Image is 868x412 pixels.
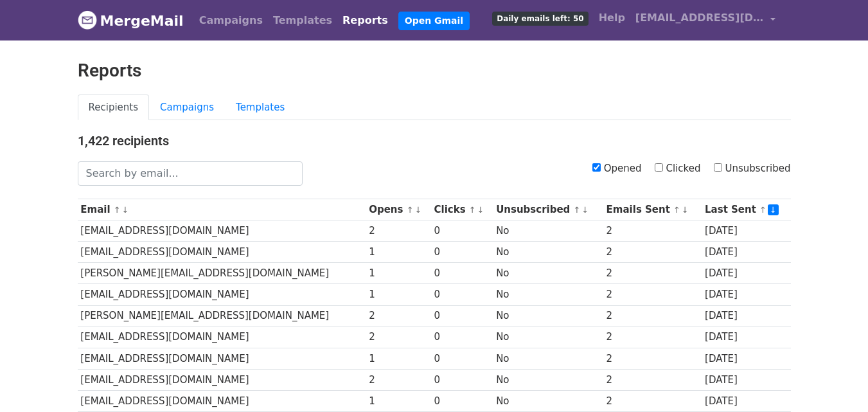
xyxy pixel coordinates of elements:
td: 2 [366,220,430,242]
td: No [493,369,603,390]
td: 2 [603,348,702,369]
td: No [493,327,603,348]
td: 0 [431,305,493,327]
label: Clicked [655,161,701,176]
td: 1 [366,348,430,369]
a: [EMAIL_ADDRESS][DOMAIN_NAME] [630,5,781,35]
td: [DATE] [702,369,790,390]
td: 1 [366,390,430,411]
td: 2 [603,263,702,284]
td: [DATE] [702,348,790,369]
td: No [493,284,603,305]
a: ↑ [759,205,766,215]
td: 2 [366,369,430,390]
td: [DATE] [702,263,790,284]
td: 0 [431,220,493,242]
td: 2 [366,327,430,348]
td: No [493,348,603,369]
h2: Reports [78,60,791,82]
input: Search by email... [78,161,303,186]
input: Unsubscribed [714,163,722,172]
td: 1 [366,284,430,305]
label: Unsubscribed [714,161,791,176]
th: Email [78,199,366,220]
td: [DATE] [702,220,790,242]
a: ↓ [122,205,129,215]
label: Opened [592,161,642,176]
th: Opens [366,199,430,220]
a: Recipients [78,94,150,121]
span: [EMAIL_ADDRESS][DOMAIN_NAME] [635,10,764,26]
td: [EMAIL_ADDRESS][DOMAIN_NAME] [78,390,366,411]
td: 0 [431,390,493,411]
td: [DATE] [702,284,790,305]
a: ↓ [682,205,689,215]
td: 0 [431,263,493,284]
a: ↓ [581,205,589,215]
input: Opened [592,163,601,172]
td: No [493,263,603,284]
td: [DATE] [702,242,790,263]
a: ↑ [407,205,414,215]
a: Campaigns [194,8,268,33]
a: Open Gmail [398,12,470,30]
th: Last Sent [702,199,790,220]
th: Emails Sent [603,199,702,220]
h4: 1,422 recipients [78,133,791,148]
img: MergeMail logo [78,10,97,30]
th: Unsubscribed [493,199,603,220]
td: No [493,305,603,327]
td: No [493,390,603,411]
td: No [493,220,603,242]
td: [DATE] [702,327,790,348]
td: [DATE] [702,390,790,411]
a: Daily emails left: 50 [487,5,593,31]
td: [EMAIL_ADDRESS][DOMAIN_NAME] [78,220,366,242]
td: [PERSON_NAME][EMAIL_ADDRESS][DOMAIN_NAME] [78,305,366,327]
td: 0 [431,242,493,263]
td: 0 [431,348,493,369]
td: [EMAIL_ADDRESS][DOMAIN_NAME] [78,284,366,305]
td: 2 [603,242,702,263]
a: MergeMail [78,7,184,34]
a: ↑ [574,205,581,215]
a: ↑ [673,205,680,215]
td: No [493,242,603,263]
td: [DATE] [702,305,790,327]
td: 2 [603,284,702,305]
td: 2 [603,390,702,411]
a: ↓ [477,205,484,215]
input: Clicked [655,163,663,172]
a: ↓ [768,204,779,215]
a: ↑ [469,205,476,215]
td: [EMAIL_ADDRESS][DOMAIN_NAME] [78,369,366,390]
a: ↑ [114,205,121,215]
td: 0 [431,284,493,305]
td: 2 [603,220,702,242]
th: Clicks [431,199,493,220]
td: 2 [603,305,702,327]
a: Help [594,5,630,31]
a: ↓ [414,205,421,215]
a: Reports [337,8,393,33]
td: [EMAIL_ADDRESS][DOMAIN_NAME] [78,327,366,348]
td: 1 [366,242,430,263]
a: Campaigns [149,94,225,121]
td: [EMAIL_ADDRESS][DOMAIN_NAME] [78,242,366,263]
td: 2 [603,369,702,390]
td: 0 [431,369,493,390]
td: [EMAIL_ADDRESS][DOMAIN_NAME] [78,348,366,369]
td: [PERSON_NAME][EMAIL_ADDRESS][DOMAIN_NAME] [78,263,366,284]
a: Templates [225,94,296,121]
span: Daily emails left: 50 [492,12,588,26]
td: 1 [366,263,430,284]
td: 2 [366,305,430,327]
a: Templates [268,8,337,33]
td: 0 [431,327,493,348]
td: 2 [603,327,702,348]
